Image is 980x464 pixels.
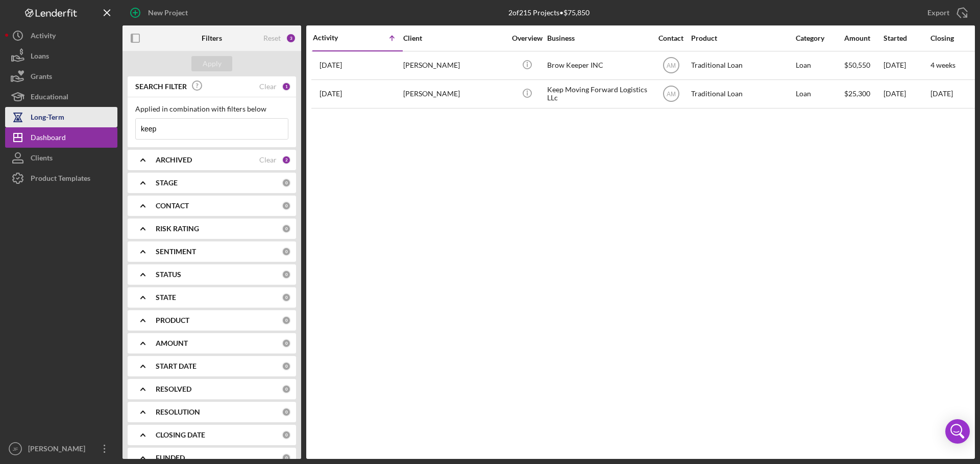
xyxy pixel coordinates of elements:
[156,316,189,324] b: PRODUCT
[844,34,883,42] div: Amount
[156,362,197,370] b: START DATE
[667,62,676,69] text: AM
[403,34,505,42] div: Client
[202,34,222,42] b: Filters
[282,362,291,371] div: 0
[203,56,222,71] div: Apply
[547,52,649,79] div: Brow Keeper INC
[5,107,117,127] button: Long-Term
[796,80,843,107] div: Loan
[13,446,18,452] text: JF
[282,407,291,417] div: 0
[282,430,291,440] div: 0
[5,127,117,148] button: Dashboard
[31,25,56,48] div: Activity
[135,105,288,113] div: Applied in combination with filters below
[282,201,291,210] div: 0
[917,3,975,23] button: Export
[547,80,649,107] div: Keep Moving Forward Logistics LLc
[259,156,277,164] div: Clear
[884,52,929,79] div: [DATE]
[148,3,188,23] div: New Project
[156,385,191,393] b: RESOLVED
[156,179,178,187] b: STAGE
[282,247,291,256] div: 0
[796,52,843,79] div: Loan
[884,34,929,42] div: Started
[191,56,232,71] button: Apply
[156,339,188,347] b: AMOUNT
[508,9,590,17] div: 2 of 215 Projects • $75,850
[945,419,970,444] div: Open Intercom Messenger
[927,3,949,23] div: Export
[282,385,291,394] div: 0
[691,52,793,79] div: Traditional Loan
[930,89,953,98] time: [DATE]
[5,148,117,168] button: Clients
[282,270,291,279] div: 0
[320,90,342,98] time: 2025-07-30 20:41
[31,168,90,191] div: Product Templates
[31,46,49,69] div: Loans
[320,61,342,69] time: 2025-07-22 20:28
[5,46,117,66] button: Loans
[282,339,291,348] div: 0
[156,431,205,439] b: CLOSING DATE
[31,127,66,150] div: Dashboard
[156,270,181,279] b: STATUS
[286,33,296,43] div: 3
[31,87,68,110] div: Educational
[282,453,291,462] div: 0
[282,82,291,91] div: 1
[652,34,690,42] div: Contact
[31,66,52,89] div: Grants
[135,83,187,91] b: SEARCH FILTER
[5,25,117,46] button: Activity
[313,34,358,42] div: Activity
[156,408,200,416] b: RESOLUTION
[5,87,117,107] button: Educational
[796,34,843,42] div: Category
[156,293,176,302] b: STATE
[31,107,64,130] div: Long-Term
[282,224,291,233] div: 0
[930,61,955,69] time: 4 weeks
[5,439,117,459] button: JF[PERSON_NAME] [PERSON_NAME]
[667,91,676,98] text: AM
[403,80,505,107] div: [PERSON_NAME]
[547,34,649,42] div: Business
[282,293,291,302] div: 0
[5,66,117,87] button: Grants
[263,34,281,42] div: Reset
[156,454,185,462] b: FUNDED
[156,156,192,164] b: ARCHIVED
[508,34,546,42] div: Overview
[5,168,117,188] button: Product Templates
[884,80,929,107] div: [DATE]
[282,155,291,165] div: 2
[282,178,291,187] div: 0
[259,83,277,91] div: Clear
[844,80,883,107] div: $25,300
[156,248,196,256] b: SENTIMENT
[403,52,505,79] div: [PERSON_NAME]
[282,316,291,325] div: 0
[31,148,53,171] div: Clients
[691,34,793,42] div: Product
[691,80,793,107] div: Traditional Loan
[156,202,189,210] b: CONTACT
[844,52,883,79] div: $50,550
[156,225,199,233] b: RISK RATING
[122,3,198,23] button: New Project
